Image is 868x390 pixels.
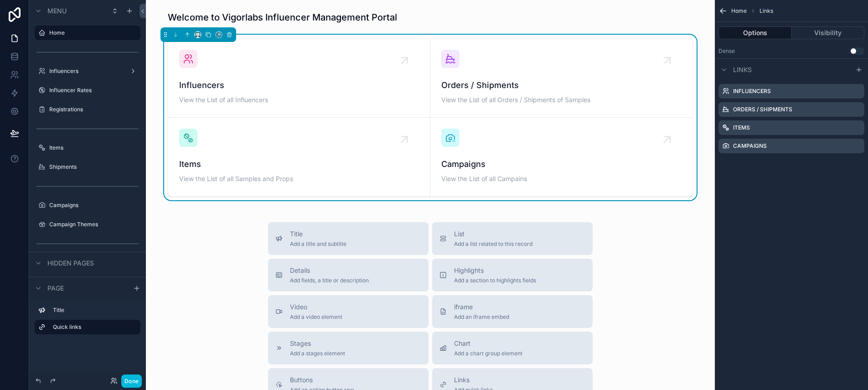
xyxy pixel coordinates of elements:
span: Add a list related to this record [454,240,532,248]
label: Registrations [49,106,135,113]
button: ListAdd a list related to this record [432,222,593,255]
span: Stages [290,339,345,348]
label: Shipments [49,163,135,171]
span: List [454,229,532,239]
span: Title [290,229,346,239]
span: View the List of all Orders / Shipments of Samples [441,95,682,104]
a: Orders / ShipmentsView the List of all Orders / Shipments of Samples [430,39,692,118]
label: Influencer Rates [49,87,135,94]
span: View the List of all Samples and Props [179,174,419,183]
label: Campaigns [49,202,135,209]
button: TitleAdd a title and subtitle [268,222,429,255]
label: Campaign Themes [49,221,135,228]
span: Add fields, a title or description [290,277,369,284]
label: Campaigns [733,142,767,150]
span: Chart [454,339,522,348]
span: Home [731,7,747,15]
button: DetailsAdd fields, a title or description [268,259,429,291]
button: StagesAdd a stages element [268,332,429,364]
span: Hidden pages [47,259,94,268]
label: Title [53,307,133,314]
label: Influencers [49,68,122,75]
a: InfluencersView the List of all Influencers [168,39,430,118]
label: Dense [718,47,735,55]
span: iframe [454,302,509,312]
span: Links [454,375,493,385]
button: Done [121,374,142,388]
span: Add a chart group element [454,350,522,357]
span: Links [759,7,773,15]
a: CampaignsView the List of all Campains [430,118,692,196]
button: Visibility [792,26,865,39]
span: Items [179,158,419,171]
button: HighlightsAdd a section to highlights fields [432,259,593,291]
span: Influencers [179,79,419,92]
span: View the List of all Influencers [179,95,419,104]
span: Add a section to highlights fields [454,277,536,284]
span: Menu [47,6,67,16]
button: ChartAdd a chart group element [432,332,593,364]
button: iframeAdd an iframe embed [432,295,593,328]
span: Buttons [290,375,354,385]
span: Add a title and subtitle [290,240,346,248]
label: Items [49,144,135,151]
button: VideoAdd a video element [268,295,429,328]
span: Video [290,302,342,312]
button: Options [718,26,792,39]
label: Influencers [733,88,771,95]
span: Details [290,266,369,275]
label: Home [49,29,135,36]
label: Quick links [53,323,133,331]
div: scrollable content [29,299,146,343]
span: Links [733,65,752,74]
a: ItemsView the List of all Samples and Props [168,118,430,196]
span: Add a video element [290,313,342,321]
span: Page [47,284,64,293]
span: Highlights [454,266,536,275]
span: Campaigns [441,158,682,171]
span: Orders / Shipments [441,79,682,92]
span: View the List of all Campains [441,174,682,183]
span: Add a stages element [290,350,345,357]
span: Add an iframe embed [454,313,509,321]
label: Orders / Shipments [733,106,792,113]
iframe: Spotlight [1,44,17,60]
label: Items [733,124,750,131]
